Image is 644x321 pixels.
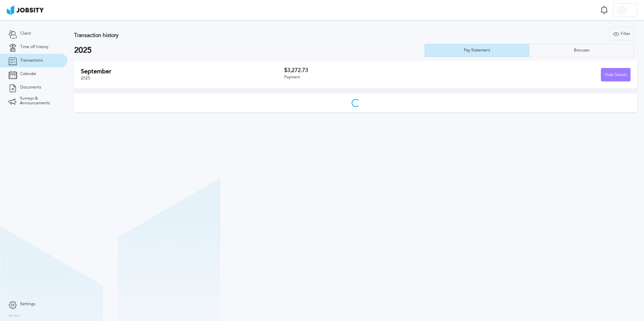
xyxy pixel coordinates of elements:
[20,45,49,49] span: Time off history
[7,5,44,15] img: ab4bad089aa723f57921c736e9817d99.png
[20,96,59,106] span: Surveys & Announcements
[8,314,21,318] label: Version:
[601,68,631,81] button: Hide Details
[20,31,31,36] span: Client
[529,44,634,57] button: Bonuses
[74,46,424,55] h2: 2025
[460,48,493,53] div: Pay Statement
[20,72,36,76] span: Calendar
[571,48,593,53] div: Bonuses
[81,68,284,75] h2: September
[20,302,35,307] span: Settings
[81,76,90,80] span: 2025
[609,27,634,40] button: Filter
[601,68,630,82] div: Hide Details
[74,32,381,38] h3: Transaction history
[610,27,634,41] div: Filter
[20,58,43,63] span: Transactions
[284,75,457,80] div: Payment
[424,44,529,57] button: Pay Statement
[20,85,41,90] span: Documents
[284,67,457,73] h3: $3,272.73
